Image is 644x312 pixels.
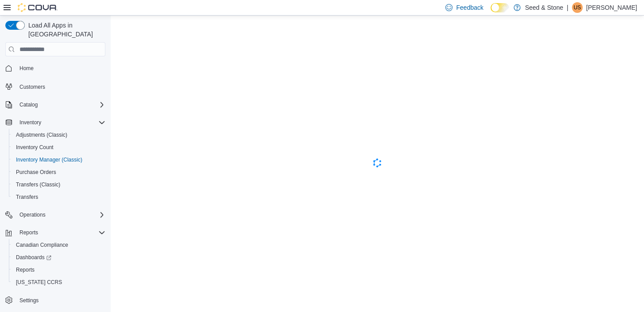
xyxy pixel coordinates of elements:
[12,130,105,140] span: Adjustments (Classic)
[9,178,109,191] button: Transfers (Classic)
[9,154,109,166] button: Inventory Manager (Classic)
[16,117,45,128] button: Inventory
[456,3,483,12] span: Feedback
[16,82,49,92] a: Customers
[2,209,109,221] button: Operations
[12,154,86,165] a: Inventory Manager (Classic)
[9,166,109,178] button: Purchase Orders
[16,279,62,286] span: [US_STATE] CCRS
[9,239,109,251] button: Canadian Compliance
[12,277,66,288] a: [US_STATE] CCRS
[12,167,60,178] a: Purchase Orders
[12,130,71,140] a: Adjustments (Classic)
[19,83,45,91] span: Customers
[18,3,58,12] img: Cova
[12,265,105,275] span: Reports
[16,144,54,151] span: Inventory Count
[12,179,64,190] a: Transfers (Classic)
[16,81,105,92] span: Customers
[12,265,38,275] a: Reports
[16,63,105,74] span: Home
[16,266,35,273] span: Reports
[9,129,109,141] button: Adjustments (Classic)
[490,3,509,12] input: Dark Mode
[12,192,105,202] span: Transfers
[16,295,42,306] a: Settings
[16,63,37,74] a: Home
[2,99,109,111] button: Catalog
[19,211,46,218] span: Operations
[574,2,581,13] span: US
[12,277,105,288] span: Washington CCRS
[12,192,42,202] a: Transfers
[16,131,67,138] span: Adjustments (Classic)
[12,240,105,250] span: Canadian Compliance
[16,254,51,261] span: Dashboards
[586,2,637,13] p: [PERSON_NAME]
[12,154,105,165] span: Inventory Manager (Classic)
[25,21,105,39] span: Load All Apps in [GEOGRAPHIC_DATA]
[12,252,55,263] a: Dashboards
[525,2,563,13] p: Seed & Stone
[16,295,105,306] span: Settings
[12,142,105,153] span: Inventory Count
[567,2,568,13] p: |
[19,101,38,108] span: Catalog
[12,142,57,153] a: Inventory Count
[2,62,109,75] button: Home
[2,294,109,307] button: Settings
[9,276,109,288] button: [US_STATE] CCRS
[16,241,68,249] span: Canadian Compliance
[19,65,34,72] span: Home
[2,116,109,129] button: Inventory
[9,264,109,276] button: Reports
[2,80,109,93] button: Customers
[12,179,105,190] span: Transfers (Classic)
[16,117,105,128] span: Inventory
[16,99,41,110] button: Catalog
[16,156,82,163] span: Inventory Manager (Classic)
[16,169,56,176] span: Purchase Orders
[16,99,105,110] span: Catalog
[12,240,72,250] a: Canadian Compliance
[16,209,105,220] span: Operations
[16,209,49,220] button: Operations
[19,297,39,304] span: Settings
[572,2,582,13] div: Upminderjit Singh
[19,229,38,236] span: Reports
[16,194,38,201] span: Transfers
[490,12,491,13] span: Dark Mode
[16,227,42,238] button: Reports
[9,141,109,154] button: Inventory Count
[9,251,109,264] a: Dashboards
[16,181,60,188] span: Transfers (Classic)
[9,191,109,203] button: Transfers
[12,167,105,178] span: Purchase Orders
[16,227,105,238] span: Reports
[12,252,105,263] span: Dashboards
[19,119,41,126] span: Inventory
[2,226,109,239] button: Reports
